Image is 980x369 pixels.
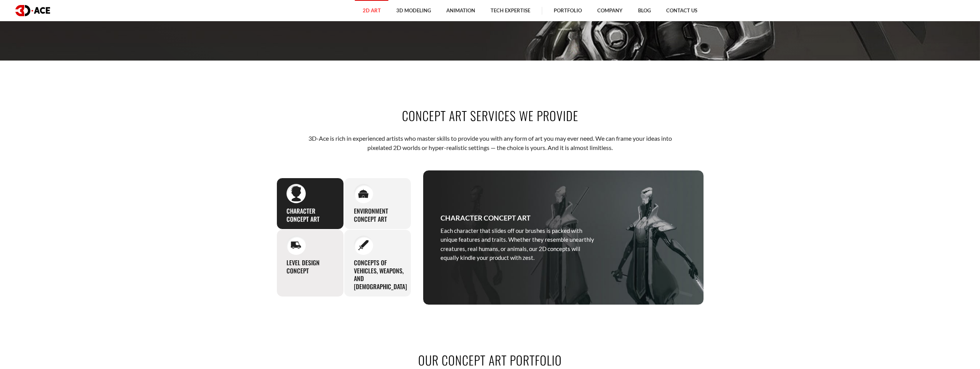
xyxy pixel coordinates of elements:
[15,5,50,16] img: logo dark
[300,134,680,153] p: 3D-Ace is rich in experienced artists who master skills to provide you with any form of art you m...
[276,107,704,124] h2: Concept art services we provide
[291,186,301,202] img: Character concept art
[286,207,334,223] h3: Character concept art
[291,241,301,249] img: Level Design Concept
[286,259,334,275] h3: Level Design Concept
[354,259,407,291] h3: Concepts of Vehicles, Weapons, and [DEMOGRAPHIC_DATA]
[441,226,598,263] p: Each character that slides off our brushes is packed with unique features and traits. Whether the...
[354,207,401,223] h3: Environment concept art
[441,212,531,223] h3: Character concept art
[358,240,369,250] img: Concepts of Vehicles, Weapons, and Props
[276,351,704,369] h2: Our Concept Art Portfolio
[358,189,369,198] img: Environment concept art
